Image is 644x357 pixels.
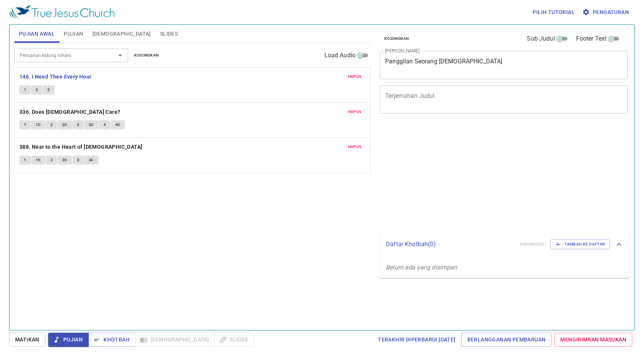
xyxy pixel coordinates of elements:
[84,156,99,165] button: 3C
[48,333,89,347] button: Pujian
[343,72,366,81] button: Hapus
[31,85,42,94] button: 2
[24,86,26,93] span: 1
[24,157,26,164] span: 1
[343,107,366,116] button: Hapus
[46,156,57,165] button: 2
[77,121,79,128] span: 3
[43,85,54,94] button: 3
[77,157,79,164] span: 3
[380,34,414,43] button: Kosongkan
[103,121,106,128] span: 4
[50,157,53,164] span: 2
[324,51,356,60] span: Load Audio
[88,333,136,347] button: Khotbah
[58,156,72,165] button: 2C
[99,120,110,129] button: 4
[385,58,622,72] textarea: Panggilan Seorang [DEMOGRAPHIC_DATA]
[9,5,114,19] img: True Jesus Church
[94,335,130,344] span: Khotbah
[550,239,610,249] button: Tambah ke Daftar
[19,142,143,152] b: 388. Near to the Heart of [DEMOGRAPHIC_DATA]
[130,51,163,60] button: Kosongkan
[19,142,144,152] button: 388. Near to the Heart of [DEMOGRAPHIC_DATA]
[19,72,92,82] b: 146. I Need Thee Every Hour
[584,8,629,17] span: Pengaturan
[461,333,552,347] a: Berlangganan Pembaruan
[89,157,94,164] span: 3C
[576,34,607,43] span: Footer Text
[36,121,41,128] span: 1C
[581,5,632,19] button: Pengaturan
[111,120,125,129] button: 4C
[386,240,514,249] p: Daftar Khotbah ( 0 )
[50,121,53,128] span: 2
[348,143,362,150] span: Hapus
[19,107,122,117] button: 336. Does [DEMOGRAPHIC_DATA] Care?
[134,52,159,59] span: Kosongkan
[62,121,67,128] span: 2C
[533,8,575,17] span: Pilih tutorial
[19,107,121,117] b: 336. Does [DEMOGRAPHIC_DATA] Care?
[554,333,632,347] a: Mengirimkan Masukan
[31,156,45,165] button: 1C
[160,29,178,39] span: Slides
[19,120,31,129] button: 1
[15,335,39,344] span: Matikan
[348,73,362,80] span: Hapus
[386,264,457,271] i: Belum ada yang disimpan
[36,86,38,93] span: 2
[467,335,546,344] span: Berlangganan Pembaruan
[58,120,72,129] button: 2C
[115,50,125,61] button: Open
[19,29,55,39] span: Pujian Awal
[343,142,366,151] button: Hapus
[72,120,84,129] button: 3
[378,335,455,344] span: Terakhir Diperbarui [DATE]
[9,333,45,347] button: Matikan
[92,29,151,39] span: [DEMOGRAPHIC_DATA]
[19,72,93,82] button: 146. I Need Thee Every Hour
[19,85,31,94] button: 1
[89,121,94,128] span: 3C
[384,35,409,42] span: Kosongkan
[64,29,83,39] span: Pujian
[84,120,99,129] button: 3C
[348,109,362,115] span: Hapus
[62,157,67,164] span: 2C
[24,121,26,128] span: 1
[19,156,31,165] button: 1
[47,86,50,93] span: 3
[46,120,57,129] button: 2
[555,241,605,248] span: Tambah ke Daftar
[375,333,458,347] a: Terakhir Diperbarui [DATE]
[527,34,555,43] span: Sub Judul
[54,335,83,344] span: Pujian
[115,121,121,128] span: 4C
[530,5,578,19] button: Pilih tutorial
[560,335,626,344] span: Mengirimkan Masukan
[380,232,630,257] div: Daftar Khotbah(0)KosongkanTambah ke Daftar
[31,120,45,129] button: 1C
[72,156,84,165] button: 3
[36,157,41,164] span: 1C
[377,122,579,229] iframe: from-child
